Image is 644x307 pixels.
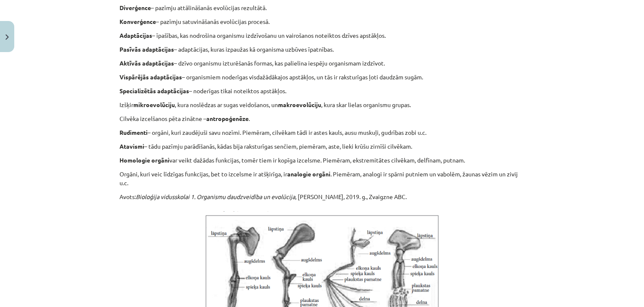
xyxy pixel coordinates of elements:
strong: Vispārējās adaptācijas [119,73,182,81]
strong: Konverģence [119,18,156,25]
strong: Specializētās adaptācijas [119,87,189,94]
p: – orgāni, kuri zaudējuši savu nozīmi. Piemēram, cilvēkam tādi ir astes kauls, ausu muskuļi, gudrī... [119,128,525,137]
p: – adaptācijas, kuras izpaužas kā organisma uzbūves īpatnības. [119,45,525,54]
strong: Adaptācijas [119,31,152,39]
strong: mikroevolūciju [133,101,175,108]
p: – organismiem noderīgas visdažādākajos apstākļos, un tās ir raksturīgas ļoti daudzām sugām. [119,73,525,81]
strong: antropoģenēze [206,115,249,122]
strong: makroevolūciju [278,101,321,108]
p: Cilvēka izcelšanos pēta zinātne – . [119,114,525,123]
p: var veikt dažādas funkcijas, tomēr tiem ir kopīga izcelsme. Piemēram, ekstremitātes cilvēkam, del... [119,156,525,165]
p: – pazīmju attālināšanās evolūcijas rezultātā. [119,3,525,12]
strong: Pasīvās adaptācijas [119,45,174,53]
strong: analogie orgāni [287,170,330,178]
p: – noderīgas tikai noteiktos apstākļos. [119,87,525,95]
p: Orgāni, kuri veic līdzīgas funkcijas, bet to izcelsme ir atšķirīga, ir . Piemēram, analogi ir spā... [119,170,525,187]
p: Izšķir , kura noslēdzas ar sugas veidošanos, un , kura skar lielas organismu grupas. [119,100,525,109]
img: icon-close-lesson-0947bae3869378f0d4975bcd49f059093ad1ed9edebbc8119c70593378902aed.svg [5,34,9,40]
strong: Rudimenti [119,129,148,136]
strong: Diverģence [119,4,151,11]
strong: Homologie orgāni [119,156,169,164]
p: Avots: , [PERSON_NAME], 2019. g., Zvaigzne ABC. [119,192,525,201]
p: – tādu pazīmju parādīšanās, kādas bija raksturīgas senčiem, piemēram, aste, lieki krūšu zirnīši c... [119,142,525,151]
p: – īpašības, kas nodrošina organismu izdzīvošanu un vairošanos noteiktos dzīves apstākļos. [119,31,525,40]
strong: Atavismi [119,142,144,150]
strong: Aktīvās adaptācijas [119,59,174,67]
p: – pazīmju satuvināšanās evolūcijas procesā. [119,17,525,26]
em: Bioloģija vidusskolai 1. Organismu daudzveidība un evolūcija [136,193,295,200]
p: – dzīvo organismu izturēšanās formas, kas palielina iespēju organismam izdzīvot. [119,59,525,68]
